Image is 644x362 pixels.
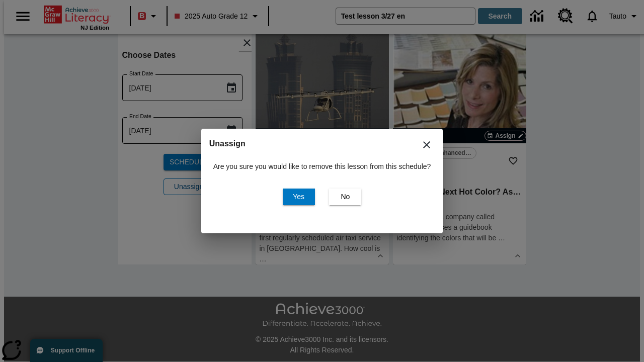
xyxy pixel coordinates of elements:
[293,192,304,202] span: Yes
[415,133,439,157] button: Close
[329,189,361,205] button: No
[341,192,350,202] span: No
[213,161,431,172] p: Are you sure you would like to remove this lesson from this schedule?
[283,189,315,205] button: Yes
[209,137,435,151] h2: Unassign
